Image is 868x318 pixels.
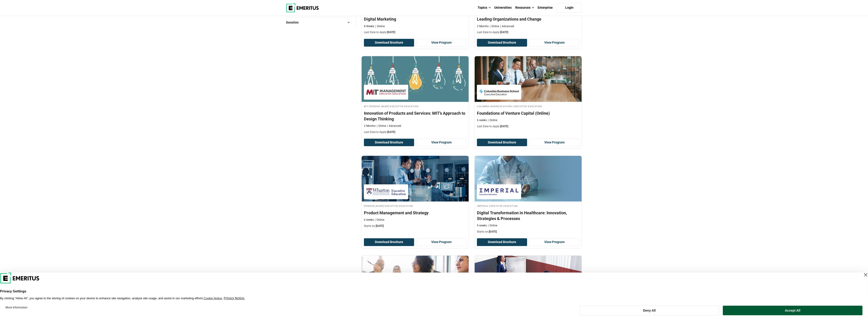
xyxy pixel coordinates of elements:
[364,130,466,134] p: Last Date to Apply:
[377,124,386,128] p: Online
[362,156,469,201] img: Product Management and Strategy | Online Product Design and Innovation Course
[477,210,579,221] h4: Digital Transformation in Healthcare: Innovation, Strategies & Processes
[387,124,401,128] p: Advanced
[477,110,579,116] h4: Foundations of Venture Capital (Online)
[362,56,469,136] a: Product Design and Innovation Course by MIT Sloan Executive Education - September 11, 2025 MIT Sl...
[477,125,579,128] p: Last Date to Apply:
[529,238,580,246] a: View Program
[416,139,467,146] a: View Program
[362,56,469,102] img: Innovation of Products and Services: MIT’s Approach to Design Thinking | Online Product Design an...
[479,87,519,97] img: Columbia Business School Executive Education
[557,3,582,13] a: Login
[477,230,579,234] p: Starts on:
[477,24,489,28] p: 2 Months
[489,230,497,233] span: [DATE]
[376,224,384,228] span: [DATE]
[477,16,579,22] h4: Leading Organizations and Change
[364,104,466,108] h4: MIT [PERSON_NAME] Executive Education
[488,224,497,228] p: Online
[475,156,582,201] img: Digital Transformation in Healthcare: Innovation, Strategies & Processes | Online Digital Transfo...
[364,238,414,246] button: Download Brochure
[362,256,469,301] img: Professional Certificate in Advanced Project Management | Online Project Management Course
[416,39,467,47] a: View Program
[477,118,487,122] p: 6 weeks
[475,56,582,131] a: Finance Course by Columbia Business School Executive Education - September 11, 2025 Columbia Busi...
[475,156,582,236] a: Digital Transformation Course by Imperial Executive Education - September 11, 2025 Imperial Execu...
[364,224,466,228] p: Starts on:
[477,238,527,246] button: Download Brochure
[362,156,469,230] a: Product Design and Innovation Course by Wharton Executive Education - September 11, 2025 Wharton ...
[475,256,582,301] img: Revenue Analytics: Price Optimization | Online Business Management Course
[364,30,466,34] p: Last Date to Apply:
[500,31,508,34] span: [DATE]
[364,210,466,216] h4: Product Management and Strategy
[479,187,519,197] img: Imperial Executive Education
[286,20,302,25] span: Duration
[364,39,414,47] button: Download Brochure
[387,130,395,134] span: [DATE]
[364,24,374,28] p: 8 Weeks
[364,139,414,146] button: Download Brochure
[477,204,579,208] h4: Imperial Executive Education
[477,104,579,108] h4: Columbia Business School Executive Education
[416,238,467,246] a: View Program
[477,224,487,228] p: 9 weeks
[475,56,582,102] img: Foundations of Venture Capital (Online) | Online Finance Course
[387,31,395,34] span: [DATE]
[529,39,580,47] a: View Program
[286,19,352,26] button: Duration
[375,24,385,28] p: Online
[488,118,497,122] p: Online
[366,187,406,197] img: Wharton Executive Education
[366,87,406,97] img: MIT Sloan Executive Education
[477,139,527,146] button: Download Brochure
[529,139,580,146] a: View Program
[500,125,508,128] span: [DATE]
[364,124,376,128] p: 2 Months
[364,110,466,122] h4: Innovation of Products and Services: MIT’s Approach to Design Thinking
[477,39,527,47] button: Download Brochure
[477,30,579,34] p: Last Date to Apply:
[375,218,384,222] p: Online
[364,204,466,208] h4: [PERSON_NAME] Executive Education
[500,24,514,28] p: Advanced
[364,16,466,22] h4: Digital Marketing
[364,218,374,222] p: 6 weeks
[490,24,499,28] p: Online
